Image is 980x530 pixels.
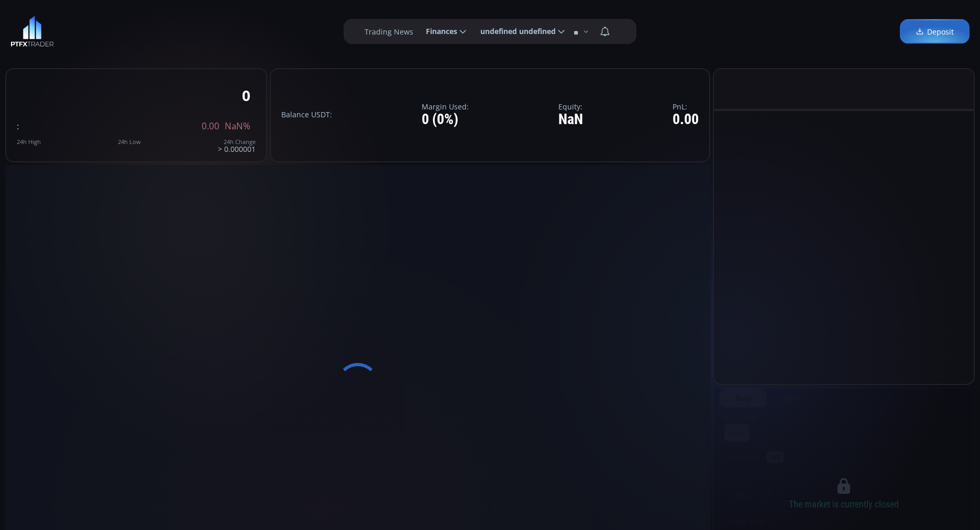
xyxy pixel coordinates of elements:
[17,120,19,132] span: :
[473,21,556,42] span: undefined undefined
[17,139,41,145] div: 24h High
[225,122,250,131] span: NaN%
[218,139,256,153] div: > 0.000001
[118,139,141,145] div: 24h Low
[281,111,332,118] label: Balance USDT:
[558,112,583,128] div: NaN
[673,103,699,111] label: PnL:
[10,16,54,47] img: LOGO
[365,26,413,37] label: Trading News
[916,26,954,37] span: Deposit
[422,103,469,111] label: Margin Used:
[202,122,219,131] span: 0.00
[242,87,250,104] div: 0
[218,139,256,145] div: 24h Change
[422,112,469,128] div: 0 (0%)
[900,19,970,44] a: Deposit
[419,21,457,42] span: Finances
[558,103,583,111] label: Equity:
[673,112,699,128] div: 0.00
